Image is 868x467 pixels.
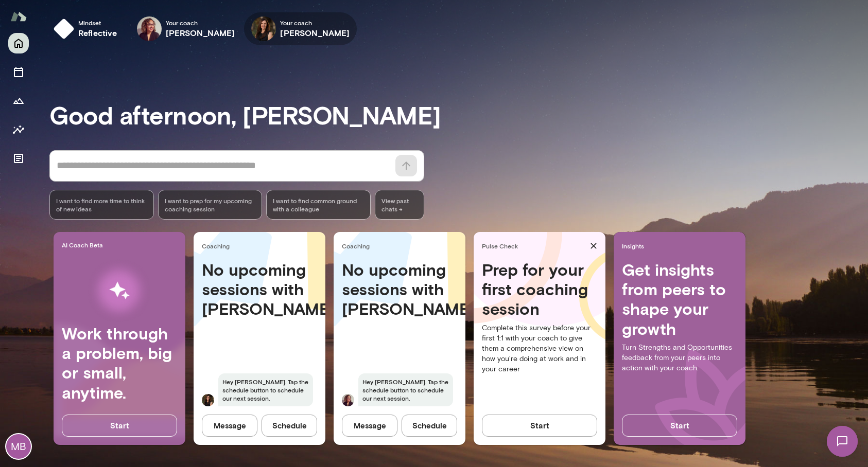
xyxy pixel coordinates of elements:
h6: [PERSON_NAME] [166,27,235,39]
span: View past chats -> [375,190,424,220]
p: Turn Strengths and Opportunities feedback from your peers into action with your coach. [622,343,737,373]
img: Safaa Khairalla [137,16,162,41]
button: Sessions [8,62,29,82]
span: I want to find common ground with a colleague [273,196,364,213]
div: I want to prep for my upcoming coaching session [158,190,263,220]
button: Schedule [262,415,317,436]
div: MB [6,434,31,459]
div: Carrie AtkinYour coach[PERSON_NAME] [244,12,357,45]
span: Hey [PERSON_NAME]. Tap the schedule button to schedule our next session. [358,373,453,406]
h4: Get insights from peers to shape your growth [622,260,737,339]
span: I want to prep for my upcoming coaching session [165,196,256,213]
button: Message [342,415,397,436]
button: Start [62,415,177,436]
h4: No upcoming sessions with [PERSON_NAME] [342,260,457,319]
button: Start [482,415,597,436]
button: Schedule [402,415,457,436]
img: Carrie Atkin [251,16,276,41]
img: Carrie Atkin Atkin [202,394,214,406]
button: Message [202,415,257,436]
img: Mento [10,7,27,26]
div: I want to find common ground with a colleague [266,190,371,220]
h6: reflective [78,27,117,39]
img: Safaa Khairalla Khairalla [342,394,354,406]
span: Insights [622,242,741,250]
span: Your coach [166,19,235,27]
span: I want to find more time to think of new ideas [56,196,147,213]
h4: Prep for your first coaching session [482,260,597,319]
h3: Good afternoon, [PERSON_NAME] [49,100,868,129]
div: Safaa KhairallaYour coach[PERSON_NAME] [130,12,242,45]
h6: [PERSON_NAME] [280,27,350,39]
span: Hey [PERSON_NAME]. Tap the schedule button to schedule our next session. [218,373,313,406]
button: Start [622,415,737,436]
h4: Work through a problem, big or small, anytime. [62,324,177,403]
button: Home [8,33,29,53]
button: Documents [8,148,29,169]
span: Pulse Check [482,242,586,250]
span: Your coach [280,19,350,27]
span: AI Coach Beta [62,241,181,249]
img: mindset [54,19,74,39]
span: Mindset [78,19,117,27]
img: AI Workflows [74,258,165,324]
h4: No upcoming sessions with [PERSON_NAME] [202,260,317,319]
p: Complete this survey before your first 1:1 with your coach to give them a comprehensive view on h... [482,323,597,374]
button: Mindsetreflective [49,12,126,45]
div: I want to find more time to think of new ideas [49,190,154,220]
button: Insights [8,119,29,140]
button: Growth Plan [8,91,29,111]
span: Coaching [342,242,461,250]
span: Coaching [202,242,321,250]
